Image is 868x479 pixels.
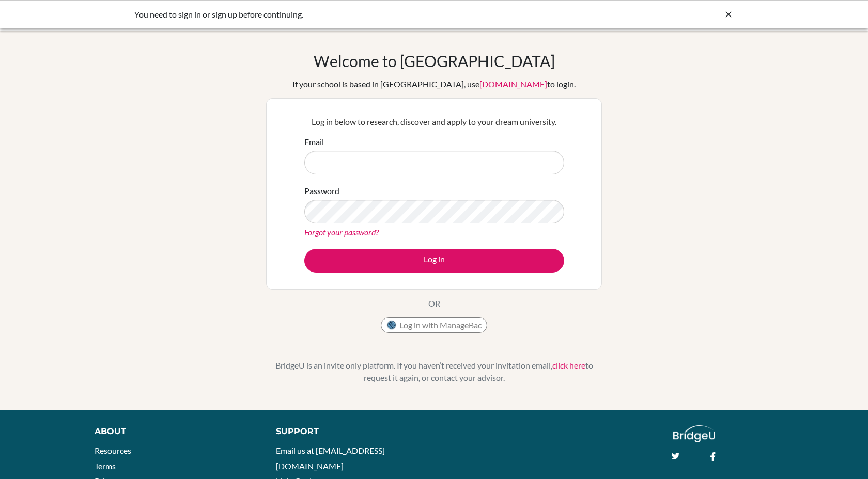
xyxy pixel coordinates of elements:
a: [DOMAIN_NAME] [479,79,547,89]
img: logo_white@2x-f4f0deed5e89b7ecb1c2cc34c3e3d731f90f0f143d5ea2071677605dd97b5244.png [673,425,715,442]
p: OR [428,297,440,310]
label: Email [304,136,324,148]
div: About [95,425,253,438]
p: BridgeU is an invite only platform. If you haven’t received your invitation email, to request it ... [266,359,602,384]
a: Email us at [EMAIL_ADDRESS][DOMAIN_NAME] [276,445,385,471]
h1: Welcome to [GEOGRAPHIC_DATA] [314,52,555,70]
button: Log in with ManageBac [381,317,487,333]
div: If your school is based in [GEOGRAPHIC_DATA], use to login. [292,78,576,90]
label: Password [304,185,339,197]
button: Log in [304,249,564,273]
a: Forgot your password? [304,227,379,237]
div: You need to sign in or sign up before continuing. [134,8,579,21]
a: click here [552,360,585,370]
a: Resources [95,445,131,455]
p: Log in below to research, discover and apply to your dream university. [304,116,564,128]
div: Support [276,425,423,438]
a: Terms [95,461,116,471]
